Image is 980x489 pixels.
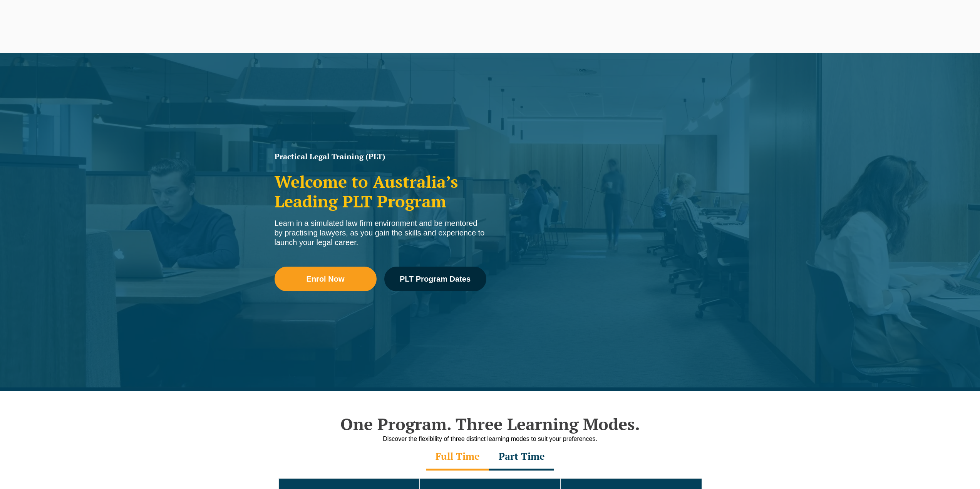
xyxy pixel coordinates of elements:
[384,267,486,291] a: PLT Program Dates
[489,444,554,471] div: Part Time
[271,434,710,444] div: Discover the flexibility of three distinct learning modes to suit your preferences.
[275,172,486,211] h2: Welcome to Australia’s Leading PLT Program
[400,275,471,283] span: PLT Program Dates
[275,267,377,291] a: Enrol Now
[271,414,710,434] h2: One Program. Three Learning Modes.
[426,444,489,471] div: Full Time
[307,275,345,283] span: Enrol Now
[275,219,486,247] div: Learn in a simulated law firm environment and be mentored by practising lawyers, as you gain the ...
[275,153,486,160] h1: Practical Legal Training (PLT)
